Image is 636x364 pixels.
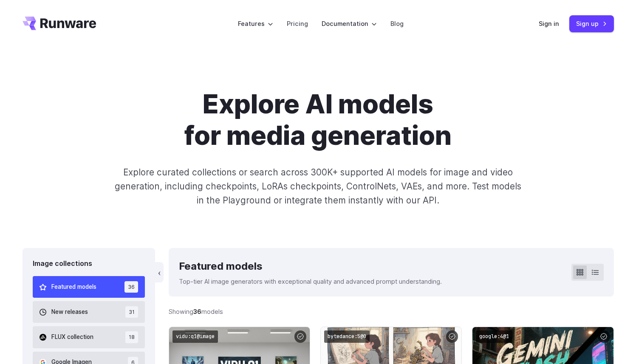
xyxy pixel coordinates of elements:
label: Documentation [322,19,377,28]
code: bytedance:5@0 [324,330,370,343]
strong: 36 [193,308,201,315]
a: Pricing [287,19,308,28]
span: 36 [124,281,138,293]
label: Features [238,19,273,28]
div: Featured models [179,258,442,274]
a: Go to / [23,17,96,30]
code: google:4@1 [476,330,512,343]
p: Top-tier AI image generators with exceptional quality and advanced prompt understanding. [179,277,442,286]
span: FLUX collection [51,333,93,342]
code: vidu:q1@image [172,330,218,343]
span: 31 [125,306,138,318]
div: Image collections [33,258,145,269]
span: Featured models [51,282,96,292]
button: FLUX collection 18 [33,326,145,348]
button: New releases 31 [33,301,145,323]
a: Sign in [539,19,559,28]
div: Showing models [169,307,223,316]
button: ‹ [155,262,164,282]
span: 18 [125,331,138,343]
button: Featured models 36 [33,276,145,298]
a: Sign up [569,15,614,32]
p: Explore curated collections or search across 300K+ supported AI models for image and video genera... [111,165,525,208]
h1: Explore AI models for media generation [82,88,555,152]
a: Blog [390,19,404,28]
span: New releases [51,308,88,317]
